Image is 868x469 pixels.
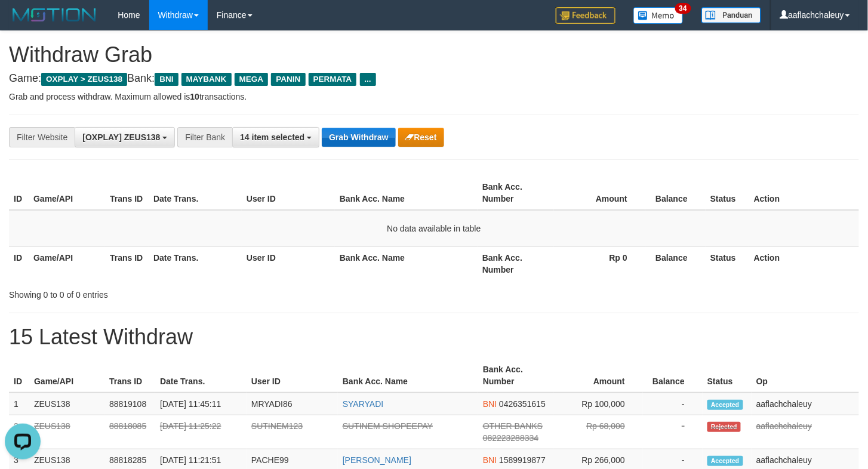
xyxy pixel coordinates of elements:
[9,325,859,349] h1: 15 Latest Withdraw
[75,127,175,147] button: [OXPLAY] ZEUS138
[322,128,395,147] button: Grab Withdraw
[553,359,643,393] th: Amount
[309,73,357,86] span: PERMATA
[483,455,497,465] span: BNI
[155,393,247,415] td: [DATE] 11:45:11
[9,393,29,415] td: 1
[9,176,29,210] th: ID
[707,422,741,432] span: Rejected
[149,246,242,280] th: Date Trans.
[155,359,247,393] th: Date Trans.
[752,415,859,449] td: aaflachchaleuy
[242,246,335,280] th: User ID
[155,73,178,86] span: BNI
[343,421,433,431] a: SUTINEM SHOPEEPAY
[749,176,859,210] th: Action
[343,399,383,409] a: SYARYADI
[701,7,761,23] img: panduan.png
[643,359,703,393] th: Balance
[478,176,554,210] th: Bank Acc. Number
[749,246,859,280] th: Action
[271,73,305,86] span: PANIN
[29,393,104,415] td: ZEUS138
[155,415,247,449] td: [DATE] 11:25:22
[707,400,743,410] span: Accepted
[706,246,749,280] th: Status
[232,127,319,147] button: 14 item selected
[104,415,155,449] td: 88818085
[149,176,242,210] th: Date Trans.
[343,455,411,465] a: [PERSON_NAME]
[29,246,105,280] th: Game/API
[9,6,100,24] img: MOTION_logo.png
[483,399,497,409] span: BNI
[9,73,859,85] h4: Game: Bank:
[104,393,155,415] td: 88819108
[478,359,553,393] th: Bank Acc. Number
[41,73,127,86] span: OXPLAY > ZEUS138
[553,415,643,449] td: Rp 68,000
[707,456,743,466] span: Accepted
[105,176,149,210] th: Trans ID
[706,176,749,210] th: Status
[554,176,645,210] th: Amount
[645,246,706,280] th: Balance
[5,5,41,41] button: Open LiveChat chat widget
[553,393,643,415] td: Rp 100,000
[398,128,444,147] button: Reset
[242,176,335,210] th: User ID
[9,246,29,280] th: ID
[675,3,691,14] span: 34
[9,43,859,67] h1: Withdraw Grab
[752,359,859,393] th: Op
[240,132,304,142] span: 14 item selected
[633,7,684,24] img: Button%20Memo.svg
[9,127,75,147] div: Filter Website
[82,132,160,142] span: [OXPLAY] ZEUS138
[9,284,353,301] div: Showing 0 to 0 of 0 entries
[483,433,538,443] span: Copy 082223288334 to clipboard
[177,127,232,147] div: Filter Bank
[643,415,703,449] td: -
[556,7,615,24] img: Feedback.jpg
[29,415,104,449] td: ZEUS138
[247,359,338,393] th: User ID
[247,415,338,449] td: SUTINEM123
[645,176,706,210] th: Balance
[499,455,546,465] span: Copy 1589919877 to clipboard
[29,359,104,393] th: Game/API
[181,73,232,86] span: MAYBANK
[478,246,554,280] th: Bank Acc. Number
[9,415,29,449] td: 2
[338,359,478,393] th: Bank Acc. Name
[105,246,149,280] th: Trans ID
[29,176,105,210] th: Game/API
[235,73,269,86] span: MEGA
[335,176,478,210] th: Bank Acc. Name
[703,359,752,393] th: Status
[483,421,543,431] span: OTHER BANKS
[752,393,859,415] td: aaflachchaleuy
[335,246,478,280] th: Bank Acc. Name
[554,246,645,280] th: Rp 0
[643,393,703,415] td: -
[247,393,338,415] td: MRYADI86
[190,92,199,101] strong: 10
[9,359,29,393] th: ID
[499,399,546,409] span: Copy 0426351615 to clipboard
[360,73,376,86] span: ...
[9,210,859,247] td: No data available in table
[104,359,155,393] th: Trans ID
[9,91,859,103] p: Grab and process withdraw. Maximum allowed is transactions.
